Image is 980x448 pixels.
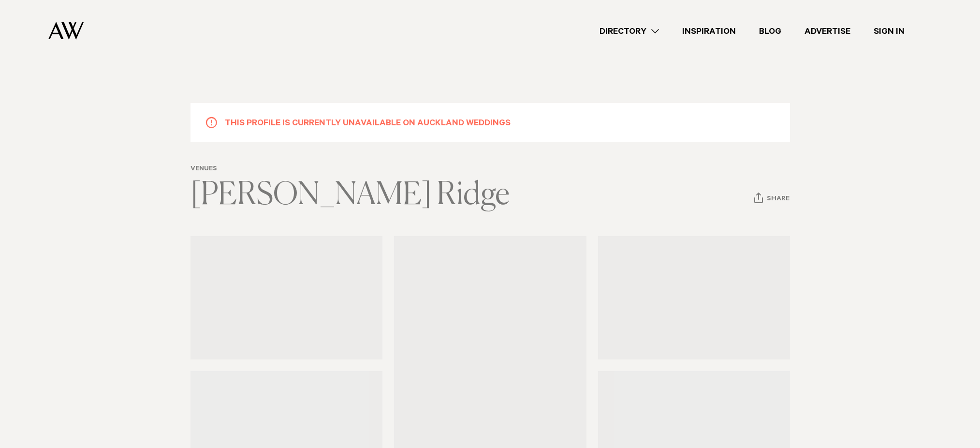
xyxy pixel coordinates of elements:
[671,25,747,38] a: Inspiration
[48,22,84,40] img: Auckland Weddings Logo
[793,25,862,38] a: Advertise
[588,25,671,38] a: Directory
[862,25,916,38] a: Sign In
[747,25,793,38] a: Blog
[225,116,511,129] h5: This profile is currently unavailable on Auckland Weddings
